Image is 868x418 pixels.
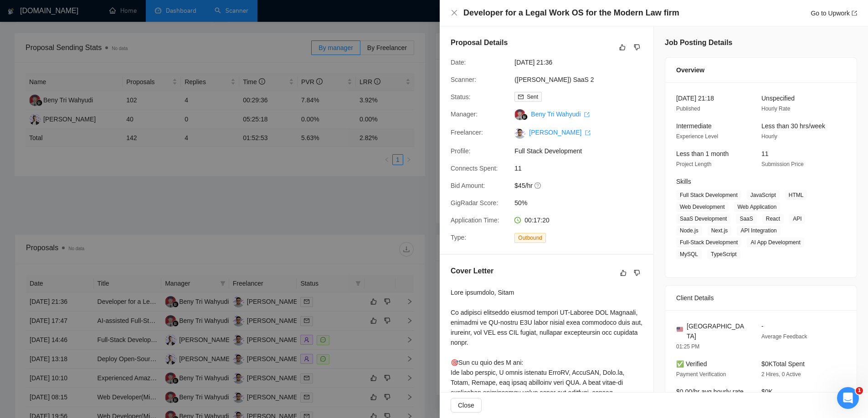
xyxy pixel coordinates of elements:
[514,198,651,208] span: 50%
[534,182,542,189] span: question-circle
[708,226,732,236] span: Next.js
[736,214,756,224] span: SaaS
[514,181,651,191] span: $45/hr
[514,233,546,243] span: Outbound
[620,269,627,277] span: like
[676,106,700,112] span: Published
[676,343,699,350] span: 01:25 PM
[514,76,594,83] a: ([PERSON_NAME]) SaaS 2
[676,371,726,378] span: Payment Verification
[451,37,508,48] h5: Proposal Details
[761,371,801,378] span: 2 Hires, 0 Active
[676,388,744,405] span: $0.00/hr avg hourly rate paid
[451,59,466,66] span: Date:
[632,267,642,278] button: dislike
[451,182,485,189] span: Bid Amount:
[527,94,538,100] span: Sent
[514,163,651,173] span: 11
[463,7,679,19] h4: Developer for a Legal Work OS for the Modern Law firm
[761,388,773,395] span: $0K
[747,190,780,200] span: JavaScript
[451,398,482,413] button: Close
[524,217,550,224] span: 00:17:20
[514,217,521,223] span: clock-circle
[634,44,640,51] span: dislike
[451,234,466,241] span: Type:
[687,321,747,341] span: [GEOGRAPHIC_DATA]
[761,122,825,130] span: Less than 30 hrs/week
[676,178,691,185] span: Skills
[707,249,740,259] span: TypeScript
[676,161,711,167] span: Project Length
[451,9,458,16] span: close
[451,9,458,17] button: Close
[632,42,642,53] button: dislike
[762,214,784,224] span: React
[676,95,714,102] span: [DATE] 21:18
[747,237,804,247] span: AI App Development
[676,202,729,212] span: Web Development
[451,93,471,101] span: Status:
[761,322,764,330] span: -
[676,237,741,247] span: Full-Stack Development
[676,150,729,157] span: Less than 1 month
[852,10,857,16] span: export
[676,249,702,259] span: MySQL
[521,114,528,120] img: gigradar-bm.png
[619,44,626,51] span: like
[676,122,712,130] span: Intermediate
[761,150,769,157] span: 11
[665,37,732,48] h5: Job Posting Details
[514,57,651,67] span: [DATE] 21:36
[761,333,807,340] span: Average Feedback
[617,42,628,53] button: like
[761,133,777,140] span: Hourly
[734,202,781,212] span: Web Application
[584,112,590,117] span: export
[514,128,525,139] img: c1rMYu7DTHED33eqL8tEADJX9sMTwM6_VWawB2aHXk4VT2WJ7KMwzCg-ElCnjT9JR9
[761,95,795,102] span: Unspecified
[451,165,498,172] span: Connects Spent:
[856,387,863,394] span: 1
[451,111,478,118] span: Manager:
[518,94,524,100] span: mail
[676,286,846,310] div: Client Details
[514,146,651,156] span: Full Stack Development
[451,217,499,224] span: Application Time:
[451,199,498,206] span: GigRadar Score:
[458,400,474,410] span: Close
[837,387,859,409] iframe: Intercom live chat
[676,65,704,75] span: Overview
[451,76,476,83] span: Scanner:
[451,266,493,277] h5: Cover Letter
[531,111,590,118] a: Beny Tri Wahyudi export
[676,133,718,140] span: Experience Level
[676,360,707,368] span: ✅ Verified
[737,226,780,236] span: API Integration
[451,129,483,136] span: Freelancer:
[761,106,790,112] span: Hourly Rate
[585,130,591,136] span: export
[529,129,591,136] a: [PERSON_NAME] export
[676,226,702,236] span: Node.js
[676,190,741,200] span: Full Stack Development
[677,326,683,332] img: 🇺🇸
[634,269,640,277] span: dislike
[761,161,804,167] span: Submission Price
[761,360,805,368] span: $0K Total Spent
[785,190,807,200] span: HTML
[811,10,857,17] a: Go to Upworkexport
[451,147,471,155] span: Profile:
[618,267,629,278] button: like
[676,214,730,224] span: SaaS Development
[789,214,805,224] span: API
